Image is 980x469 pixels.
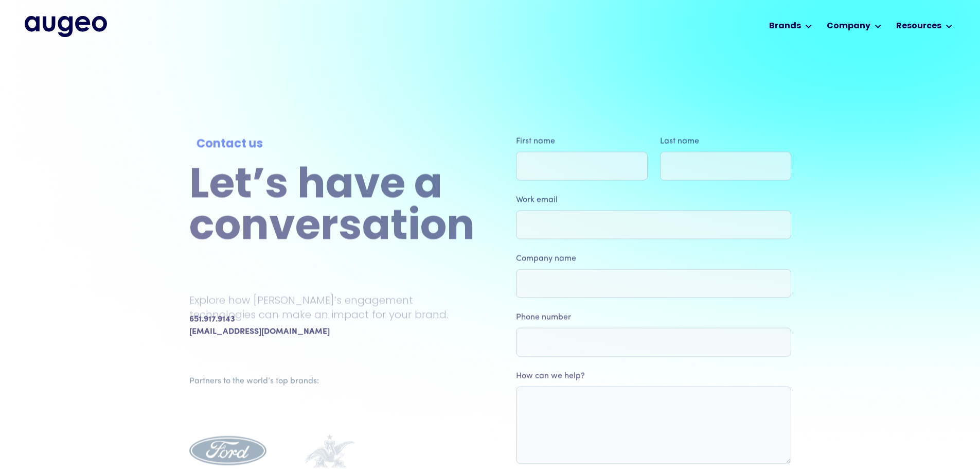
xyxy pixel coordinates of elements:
[660,135,791,148] label: Last name
[827,20,870,32] div: Company
[25,16,107,37] a: home
[769,20,801,32] div: Brands
[516,311,791,324] label: Phone number
[516,370,791,383] label: How can we help?
[189,375,470,388] div: Partners to the world’s top brands:
[189,166,475,249] h2: Let’s have a conversation
[189,326,330,338] a: [EMAIL_ADDRESS][DOMAIN_NAME]
[516,135,648,148] label: First name
[896,20,941,32] div: Resources
[189,293,475,322] p: Explore how [PERSON_NAME]’s engagement technologies can make an impact for your brand.
[196,135,468,153] div: Contact us
[516,253,791,265] label: Company name
[25,16,107,37] img: Augeo's full logo in midnight blue.
[516,194,791,206] label: Work email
